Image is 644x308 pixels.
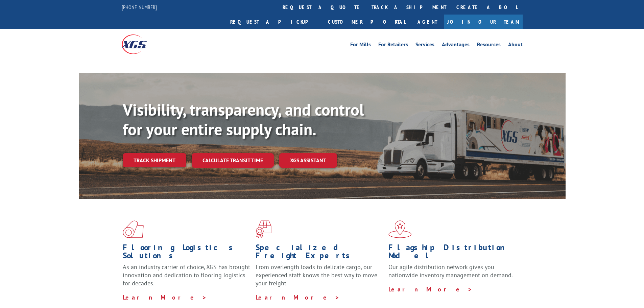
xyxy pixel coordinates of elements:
[256,243,383,263] h1: Specialized Freight Experts
[323,15,411,29] a: Customer Portal
[225,15,323,29] a: Request a pickup
[378,42,408,49] a: For Retailers
[123,99,364,140] b: Visibility, transparency, and control for your entire supply chain.
[122,4,157,10] a: [PHONE_NUMBER]
[388,243,516,263] h1: Flagship Distribution Model
[256,220,271,238] img: xgs-icon-focused-on-flooring-red
[123,243,251,263] h1: Flooring Logistics Solutions
[256,293,340,301] a: Learn More >
[350,42,371,49] a: For Mills
[388,285,473,293] a: Learn More >
[192,153,274,168] a: Calculate transit time
[388,220,412,238] img: xgs-icon-flagship-distribution-model-red
[123,293,207,301] a: Learn More >
[477,42,501,49] a: Resources
[411,15,444,29] a: Agent
[415,42,434,49] a: Services
[123,153,186,167] a: Track shipment
[388,263,513,279] span: Our agile distribution network gives you nationwide inventory management on demand.
[444,15,523,29] a: Join Our Team
[508,42,523,49] a: About
[442,42,470,49] a: Advantages
[123,263,250,287] span: As an industry carrier of choice, XGS has brought innovation and dedication to flooring logistics...
[256,263,383,293] p: From overlength loads to delicate cargo, our experienced staff knows the best way to move your fr...
[123,220,144,238] img: xgs-icon-total-supply-chain-intelligence-red
[279,153,337,168] a: XGS ASSISTANT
